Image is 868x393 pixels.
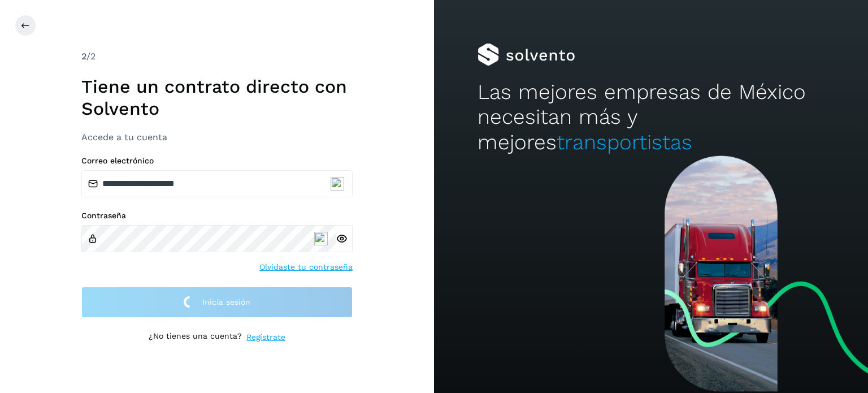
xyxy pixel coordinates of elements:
span: Inicia sesión [202,298,250,306]
span: 2 [81,51,86,62]
label: Contraseña [81,211,353,221]
label: Correo electrónico [81,156,353,166]
p: ¿No tienes una cuenta? [149,331,242,343]
a: Regístrate [246,331,285,343]
img: npw-badge-icon-locked.svg [314,232,328,245]
h2: Las mejores empresas de México necesitan más y mejores [478,80,824,155]
h3: Accede a tu cuenta [81,132,353,142]
img: npw-badge-icon-locked.svg [331,177,344,191]
div: /2 [81,50,353,63]
span: transportistas [557,130,692,154]
a: Olvidaste tu contraseña [259,261,353,273]
button: Inicia sesión [81,287,353,318]
h1: Tiene un contrato directo con Solvento [81,76,353,119]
